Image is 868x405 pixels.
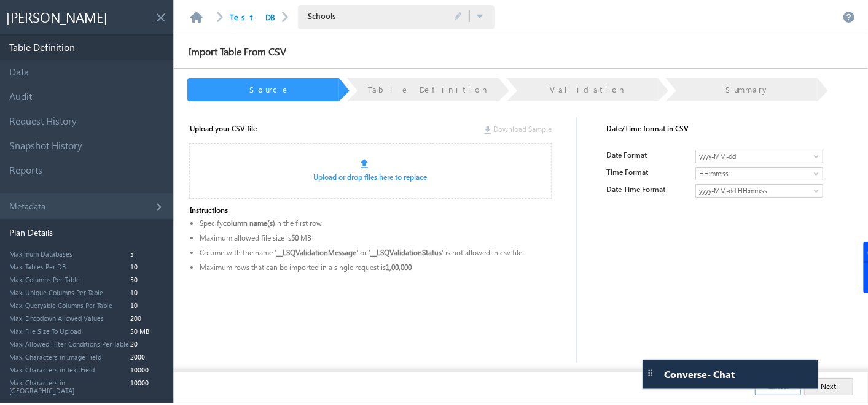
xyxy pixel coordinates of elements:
[130,301,160,309] label: 10
[182,199,560,287] div: Instructions
[130,276,160,283] label: 50
[200,216,552,231] li: Specify in the first row
[130,263,160,271] label: 10
[606,117,815,141] label: Date/Time format in CSV
[223,218,275,228] b: column name(s)
[9,276,130,283] label: Max. Columns Per Table
[9,263,130,271] label: Max. Tables Per DB
[368,84,490,94] span: Table Definition
[291,233,299,242] b: 50
[200,231,552,245] li: Maximum allowed file size is MB
[9,379,130,395] label: Max. Characters in [GEOGRAPHIC_DATA]
[230,12,275,22] a: Test DB
[249,84,290,94] span: Source
[726,84,770,94] span: Summary
[696,151,803,162] span: yyyy-MM-dd
[606,184,690,195] label: Date Time Format
[130,250,160,258] label: 5
[189,143,552,199] div: No file selected
[9,301,130,309] label: Max. Queryable Columns Per Table
[9,340,130,348] label: Max. Allowed Filter Conditions Per Table
[646,368,655,378] img: carter-drag
[130,314,160,322] label: 200
[314,172,428,182] a: Upload or drop files here to replace
[182,117,257,141] div: Upload your CSV file
[9,288,130,296] label: Max. Unique Columns Per Table
[174,36,302,67] label: Import Table From CSV
[386,263,412,272] b: 1,00,000
[550,84,627,94] span: Validation
[843,11,855,23] a: Help documentation for this page.
[454,12,463,21] span: Click to Edit
[9,327,130,335] label: Max. File Size To Upload
[130,353,160,361] label: 2000
[276,248,356,257] b: __LSQValidationMessage
[9,314,130,322] label: Max. Dropdown Allowed Values
[130,379,160,387] label: 10000
[130,327,160,335] label: 50 MB
[606,167,690,178] label: Time Format
[130,366,160,374] label: 10000
[9,366,130,374] label: Max. Characters in Text Field
[200,245,552,260] li: Column with the name ' ' or ' ' is not allowed in csv file
[200,260,552,275] li: Maximum rows that can be imported in a single request is
[606,150,690,161] label: Date Format
[130,288,160,296] label: 10
[755,378,801,395] button: Cancel
[370,248,442,257] b: __LSQValidationStatus
[476,11,485,23] button: Click to switch tables
[9,250,130,258] label: Maximum Databases
[130,340,160,348] label: 20
[484,125,552,134] a: Download Sample
[664,369,735,380] span: Converse - Chat
[696,185,803,196] span: yyyy-MM-dd HH:mm:ss
[9,353,130,361] label: Max. Characters in Image Field
[696,168,803,179] span: HH:mm:ss
[308,10,431,21] span: Schools
[230,11,275,23] div: Test DB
